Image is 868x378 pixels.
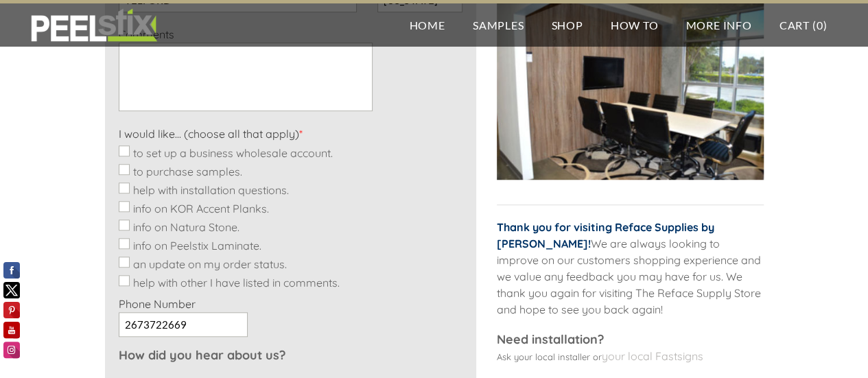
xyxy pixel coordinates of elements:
[497,3,764,180] img: Picture
[27,8,160,43] img: REFACE SUPPLIES
[537,3,596,47] a: Shop
[133,276,340,290] label: help with other I have listed in comments.
[766,3,841,47] a: Cart (0)
[133,202,269,215] label: info on KOR Accent Planks.
[497,331,604,347] font: Need installation?
[497,237,761,316] font: We are always looking to improve on our customers shopping experience and we value any feedback y...
[119,347,285,363] strong: How did you hear about us?
[133,183,289,197] label: help with installation questions.
[597,3,672,47] a: How To
[459,3,538,47] a: Samples
[816,19,823,32] span: 0
[602,349,703,363] a: your local Fastsigns
[133,239,261,252] label: info on Peelstix Laminate.
[396,3,459,47] a: Home
[497,351,602,362] font: Ask your local installer or
[119,127,303,141] label: I would like... (choose all that apply)
[497,220,714,250] font: Thank you for visiting Reface Supplies by [PERSON_NAME]!
[133,257,287,271] label: an update on my order status.
[133,220,239,234] label: info on Natura Stone.
[133,165,242,178] label: to purchase samples.
[119,297,196,311] label: Phone Number
[133,146,333,160] label: to set up a business wholesale account.
[672,3,765,47] a: More Info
